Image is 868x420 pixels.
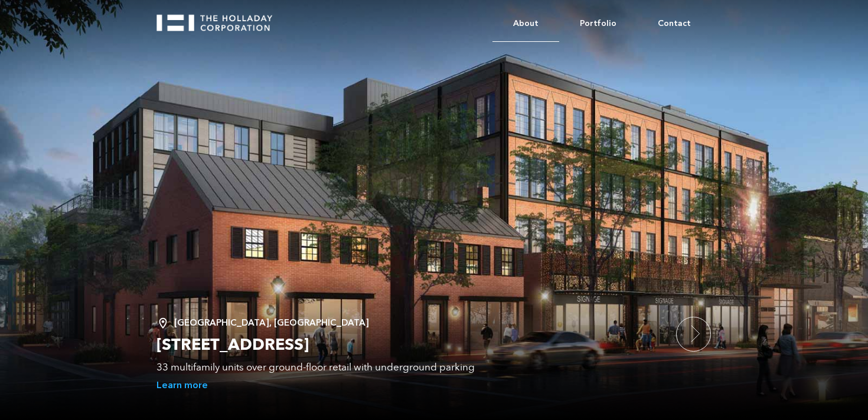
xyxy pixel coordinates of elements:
img: Location Pin [156,317,174,330]
h2: [STREET_ADDRESS] [156,334,664,356]
a: About [492,6,559,42]
a: Learn more [156,379,208,392]
div: [GEOGRAPHIC_DATA], [GEOGRAPHIC_DATA] [156,317,664,329]
a: Portfolio [559,6,637,41]
div: 33 multifamily units over ground-floor retail with underground parking [156,362,664,373]
a: home [156,6,283,31]
a: Contact [637,6,712,41]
